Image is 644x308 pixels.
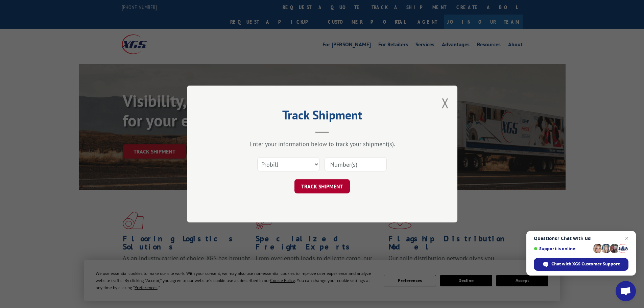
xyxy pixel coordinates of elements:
[623,234,631,242] span: Close chat
[534,246,591,251] span: Support is online
[221,140,424,148] div: Enter your information below to track your shipment(s).
[551,261,620,267] span: Chat with XGS Customer Support
[616,281,636,301] div: Open chat
[534,236,628,241] span: Questions? Chat with us!
[294,179,350,193] button: TRACK SHIPMENT
[442,94,449,112] button: Close modal
[534,258,628,271] div: Chat with XGS Customer Support
[221,110,424,123] h2: Track Shipment
[325,157,387,171] input: Number(s)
